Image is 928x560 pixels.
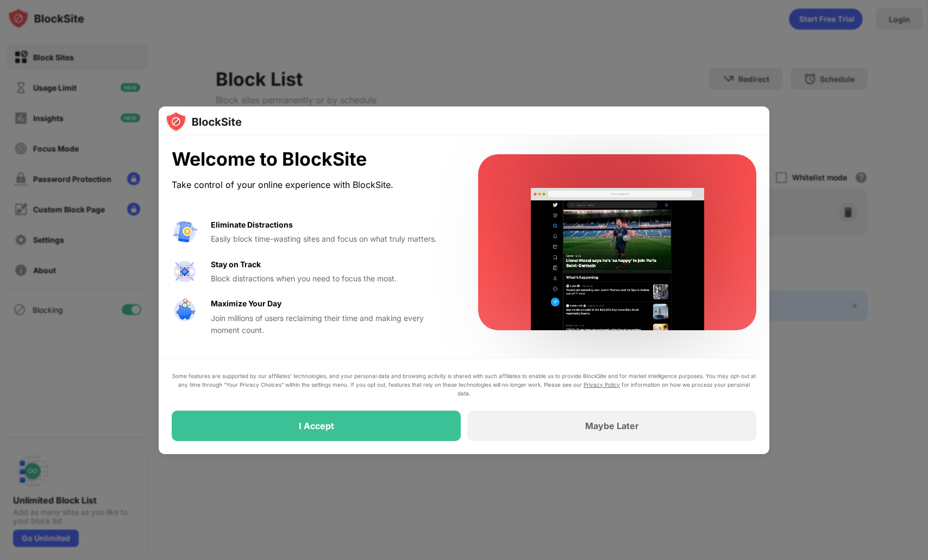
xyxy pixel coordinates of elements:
div: Block distractions when you need to focus the most. [211,273,452,285]
div: Take control of your online experience with BlockSite. [172,177,452,193]
img: value-focus.svg [172,259,198,285]
div: Maybe Later [585,420,639,431]
div: Join millions of users reclaiming their time and making every moment count. [211,312,452,337]
div: Maximize Your Day [211,298,281,310]
div: I Accept [299,420,334,431]
img: value-avoid-distractions.svg [172,219,198,245]
div: Welcome to BlockSite [172,148,452,171]
div: Stay on Track [211,259,261,270]
div: Eliminate Distractions [211,219,293,231]
div: Some features are supported by our affiliates’ technologies, and your personal data and browsing ... [172,372,756,398]
img: logo-blocksite.svg [165,111,242,133]
div: Easily block time-wasting sites and focus on what truly matters. [211,233,452,245]
img: value-safe-time.svg [172,298,198,324]
a: Privacy Policy [584,381,620,388]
